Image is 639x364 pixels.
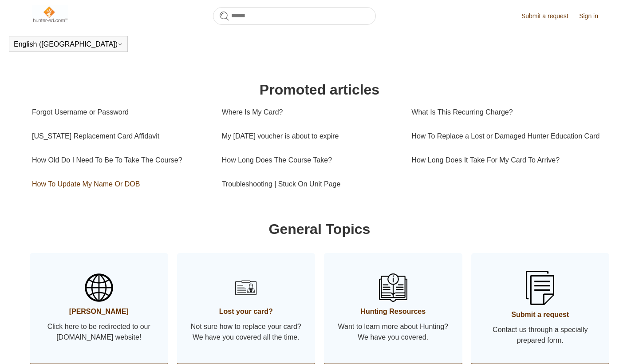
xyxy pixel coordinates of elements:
span: Hunting Resources [337,306,449,317]
img: 01HZPCYSN9AJKKHAEXNV8VQ106 [379,273,407,302]
span: Not sure how to replace your card? We have you covered all the time. [190,321,302,343]
a: Sign in [579,12,607,21]
a: How Long Does It Take For My Card To Arrive? [411,148,601,172]
a: Submit a request [521,12,577,21]
img: Hunter-Ed Help Center home page [32,5,68,23]
a: How To Replace a Lost or Damaged Hunter Education Card [411,124,601,148]
a: Submit a request Contact us through a specially prepared form. [471,253,610,364]
a: [US_STATE] Replacement Card Affidavit [32,124,209,148]
img: 01HZPCYSH6ZB6VTWVB6HCD0F6B [232,273,260,302]
span: Lost your card? [190,306,302,317]
a: How To Update My Name Or DOB [32,172,209,196]
h1: Promoted articles [32,79,607,100]
span: Want to learn more about Hunting? We have you covered. [337,321,449,343]
a: Troubleshooting | Stuck On Unit Page [222,172,398,196]
a: [PERSON_NAME] Click here to be redirected to our [DOMAIN_NAME] website! [30,253,168,364]
h1: General Topics [32,218,607,240]
img: 01HZPCYSSKB2GCFG1V3YA1JVB9 [526,271,554,305]
input: Search [213,7,376,25]
a: How Old Do I Need To Be To Take The Course? [32,148,209,172]
span: Contact us through a specially prepared form. [485,324,596,346]
span: Click here to be redirected to our [DOMAIN_NAME] website! [43,321,155,343]
button: English ([GEOGRAPHIC_DATA]) [14,40,123,48]
a: What Is This Recurring Charge? [411,100,601,124]
a: How Long Does The Course Take? [222,148,398,172]
a: Forgot Username or Password [32,100,209,124]
span: Submit a request [485,309,596,320]
a: Lost your card? Not sure how to replace your card? We have you covered all the time. [177,253,316,364]
a: My [DATE] voucher is about to expire [222,124,398,148]
span: [PERSON_NAME] [43,306,155,317]
a: Where Is My Card? [222,100,398,124]
img: 01HZPCYSBW5AHTQ31RY2D2VRJS [85,273,113,302]
a: Hunting Resources Want to learn more about Hunting? We have you covered. [324,253,462,364]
